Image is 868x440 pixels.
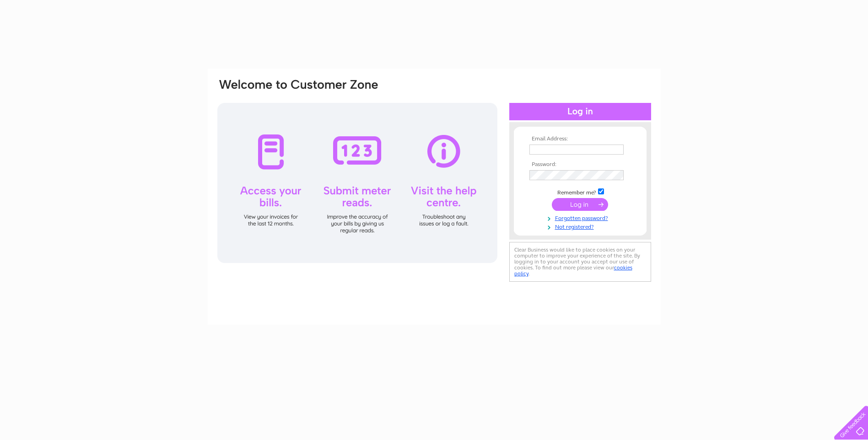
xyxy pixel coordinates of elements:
[527,136,633,142] th: Email Address:
[527,161,633,168] th: Password:
[509,242,651,282] div: Clear Business would like to place cookies on your computer to improve your experience of the sit...
[529,222,633,231] a: Not registered?
[529,213,633,222] a: Forgotten password?
[552,198,608,211] input: Submit
[514,264,632,277] a: cookies policy
[527,187,633,196] td: Remember me?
